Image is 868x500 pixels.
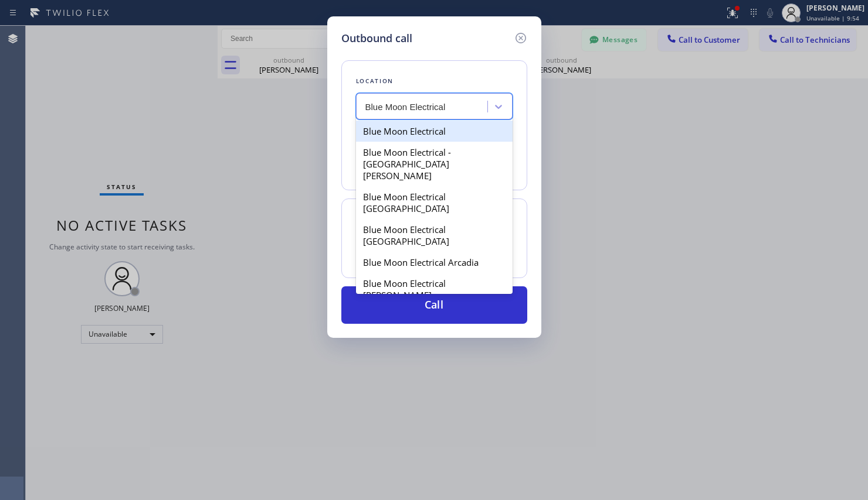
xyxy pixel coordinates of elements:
[356,142,513,186] div: Blue Moon Electrical - [GEOGRAPHIC_DATA][PERSON_NAME]
[356,273,513,317] div: Blue Moon Electrical [PERSON_NAME][GEOGRAPHIC_DATA]
[356,121,513,142] div: Blue Moon Electrical
[341,30,412,46] h5: Outbound call
[356,75,513,87] div: Location
[356,219,513,252] div: Blue Moon Electrical [GEOGRAPHIC_DATA]
[356,252,513,273] div: Blue Moon Electrical Arcadia
[356,186,513,219] div: Blue Moon Electrical [GEOGRAPHIC_DATA]
[341,286,527,324] button: Call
